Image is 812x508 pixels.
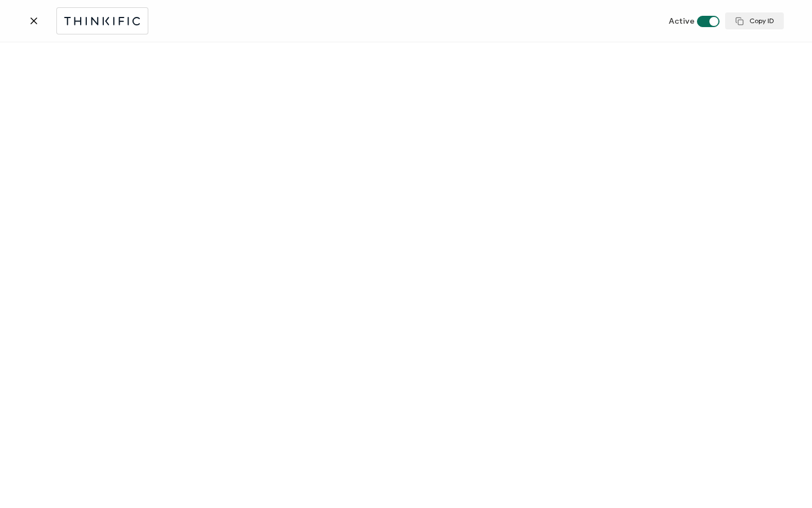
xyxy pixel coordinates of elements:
span: Active [669,16,695,26]
iframe: Chat Widget [756,454,812,508]
span: Copy ID [735,17,774,25]
button: Copy ID [725,12,784,29]
img: thinkific.svg [63,14,142,28]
